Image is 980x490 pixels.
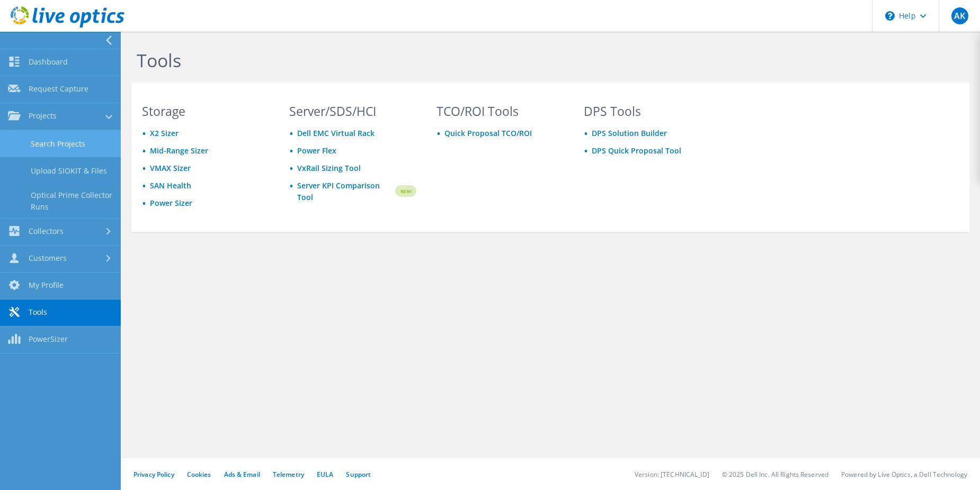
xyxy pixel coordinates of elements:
[142,105,269,117] h3: Storage
[133,470,174,479] a: Privacy Policy
[150,198,192,208] a: Power Sizer
[584,105,711,117] h3: DPS Tools
[297,163,361,173] a: VxRail Sizing Tool
[592,128,667,138] a: DPS Solution Builder
[137,49,852,71] h1: Tools
[150,163,191,173] a: VMAX Sizer
[444,128,532,138] a: Quick Proposal TCO/ROI
[394,179,416,204] img: new-badge.svg
[150,128,179,138] a: X2 Sizer
[289,105,416,117] h3: Server/SDS/HCI
[436,105,564,117] h3: TCO/ROI Tools
[297,128,375,138] a: Dell EMC Virtual Rack
[273,470,304,479] a: Telemetry
[297,146,336,156] a: Power Flex
[841,470,967,479] li: Powered by Live Optics, a Dell Technology
[150,146,208,156] a: Mid-Range Sizer
[187,470,211,479] a: Cookies
[150,180,191,190] a: SAN Health
[317,470,333,479] a: EULA
[951,7,968,24] span: AK
[224,470,260,479] a: Ads & Email
[592,146,681,156] a: DPS Quick Proposal Tool
[346,470,371,479] a: Support
[635,470,709,479] li: Version: [TECHNICAL_ID]
[297,180,394,203] a: Server KPI Comparison Tool
[722,470,828,479] li: © 2025 Dell Inc. All Rights Reserved
[885,11,895,21] svg: \n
